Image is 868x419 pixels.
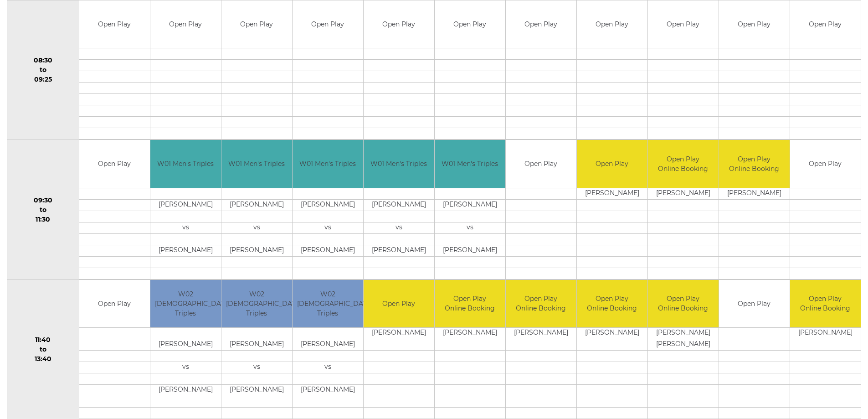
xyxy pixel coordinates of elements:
td: vs [293,222,363,233]
td: [PERSON_NAME] [293,339,363,351]
td: Open Play [79,280,150,328]
td: [PERSON_NAME] [719,188,790,199]
td: vs [293,362,363,373]
td: W02 [DEMOGRAPHIC_DATA] Triples [150,280,221,328]
td: [PERSON_NAME] [150,199,221,211]
td: Open Play [577,140,647,188]
td: Open Play [719,0,790,48]
td: Open Play [150,0,221,48]
td: [PERSON_NAME] [577,328,647,339]
td: Open Play [506,140,576,188]
td: [PERSON_NAME] [648,328,719,339]
td: vs [150,362,221,373]
td: [PERSON_NAME] [293,199,363,211]
td: W02 [DEMOGRAPHIC_DATA] Triples [221,280,292,328]
td: [PERSON_NAME] [150,245,221,256]
td: [PERSON_NAME] [364,328,434,339]
td: [PERSON_NAME] [364,199,434,211]
td: Open Play Online Booking [648,280,719,328]
td: W01 Men's Triples [435,140,505,188]
td: W01 Men's Triples [150,140,221,188]
td: [PERSON_NAME] [221,385,292,396]
td: [PERSON_NAME] [221,339,292,351]
td: [PERSON_NAME] [790,328,861,339]
td: [PERSON_NAME] [435,245,505,256]
td: Open Play Online Booking [790,280,861,328]
td: W01 Men's Triples [221,140,292,188]
td: vs [150,222,221,233]
td: Open Play [648,0,719,48]
td: [PERSON_NAME] [150,339,221,351]
td: [PERSON_NAME] [435,199,505,211]
td: Open Play [435,0,505,48]
td: [PERSON_NAME] [221,245,292,256]
td: vs [364,222,434,233]
td: [PERSON_NAME] [293,385,363,396]
td: W02 [DEMOGRAPHIC_DATA] Triples [293,280,363,328]
td: Open Play [79,0,150,48]
td: Open Play [79,140,150,188]
td: vs [435,222,505,233]
td: W01 Men's Triples [293,140,363,188]
td: Open Play [577,0,647,48]
td: Open Play [790,140,861,188]
td: [PERSON_NAME] [150,385,221,396]
td: [PERSON_NAME] [506,328,576,339]
td: Open Play Online Booking [648,140,719,188]
td: vs [221,362,292,373]
td: [PERSON_NAME] [293,245,363,256]
td: W01 Men's Triples [364,140,434,188]
td: [PERSON_NAME] [648,339,719,351]
td: [PERSON_NAME] [648,188,719,199]
td: [PERSON_NAME] [221,199,292,211]
td: Open Play [293,0,363,48]
td: [PERSON_NAME] [577,188,647,199]
td: Open Play Online Booking [435,280,505,328]
td: Open Play [221,0,292,48]
td: [PERSON_NAME] [435,328,505,339]
td: Open Play [364,280,434,328]
td: Open Play Online Booking [506,280,576,328]
td: 09:30 to 11:30 [7,140,79,280]
td: Open Play [790,0,861,48]
td: vs [221,222,292,233]
td: Open Play [364,0,434,48]
td: Open Play Online Booking [577,280,647,328]
td: Open Play [719,280,790,328]
td: Open Play [506,0,576,48]
td: [PERSON_NAME] [364,245,434,256]
td: Open Play Online Booking [719,140,790,188]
